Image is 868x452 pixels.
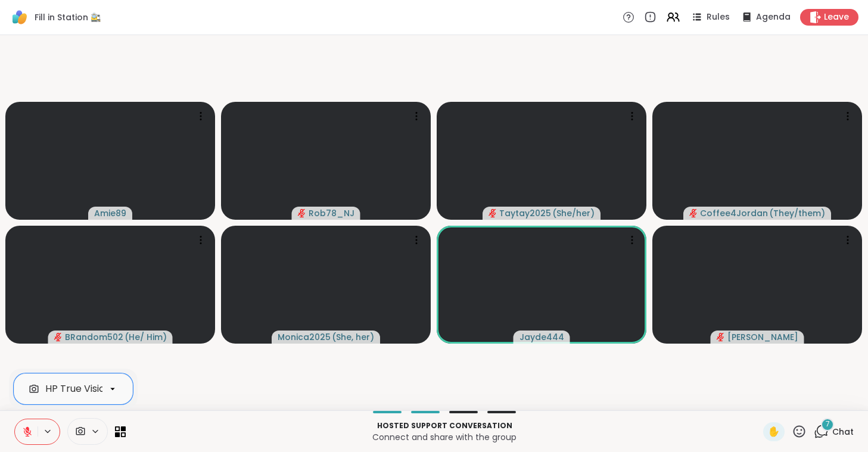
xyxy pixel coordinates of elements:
[489,209,497,217] span: audio-muted
[10,7,30,27] img: ShareWell Logomark
[519,331,564,343] span: Jayde444
[499,207,551,219] span: Taytay2025
[54,333,63,341] span: audio-muted
[65,331,123,343] span: BRandom502
[278,331,331,343] span: Monica2025
[94,207,126,219] span: Amie89
[332,331,374,343] span: ( She, her )
[717,333,725,341] span: audio-muted
[707,11,730,23] span: Rules
[125,331,167,343] span: ( He/ Him )
[133,431,756,443] p: Connect and share with the group
[689,209,698,217] span: audio-muted
[700,207,768,219] span: Coffee4Jordan
[727,331,798,343] span: [PERSON_NAME]
[298,209,306,217] span: audio-muted
[768,425,780,439] span: ✋
[824,11,849,23] span: Leave
[35,11,101,23] span: Fill in Station 🚉
[45,382,168,396] div: HP True Vision HD Camera
[756,11,791,23] span: Agenda
[826,419,830,429] span: 7
[309,207,354,219] span: Rob78_NJ
[769,207,825,219] span: ( They/them )
[832,426,854,438] span: Chat
[552,207,595,219] span: ( She/her )
[133,420,756,431] p: Hosted support conversation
